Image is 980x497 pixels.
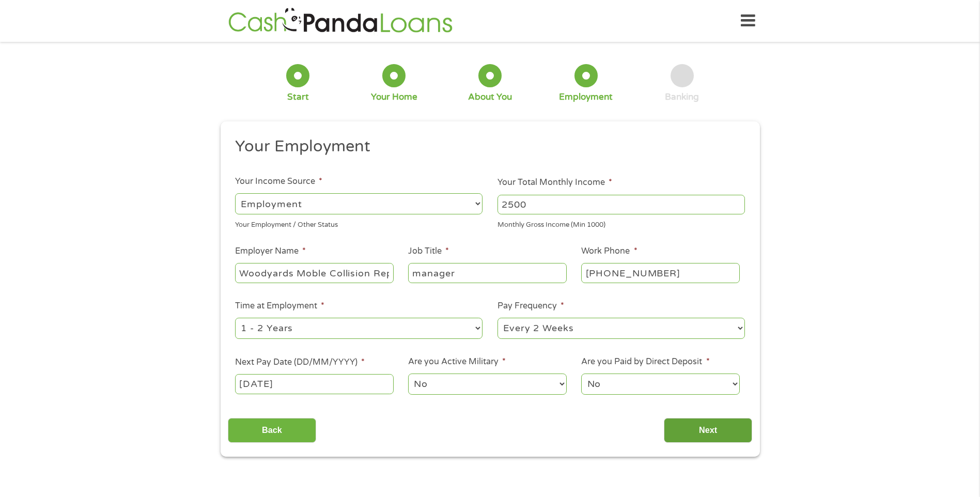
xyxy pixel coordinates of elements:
label: Your Income Source [235,176,322,187]
label: Employer Name [235,246,306,257]
input: Use the arrow keys to pick a date [235,374,393,394]
input: Walmart [235,263,393,283]
label: Work Phone [581,246,637,257]
label: Are you Paid by Direct Deposit [581,356,709,367]
h2: Your Employment [235,136,737,157]
label: Job Title [408,246,449,257]
div: Start [287,91,309,103]
label: Are you Active Military [408,356,506,367]
input: (231) 754-4010 [581,263,739,283]
div: Your Home [371,91,417,103]
input: Cashier [408,263,566,283]
label: Time at Employment [235,301,324,312]
img: GetLoanNow Logo [225,6,456,36]
div: Employment [559,91,613,103]
label: Next Pay Date (DD/MM/YYYY) [235,357,365,368]
label: Pay Frequency [497,301,564,312]
input: 1800 [497,195,745,214]
div: About You [468,91,512,103]
input: Back [228,418,316,443]
label: Your Total Monthly Income [497,177,612,188]
div: Banking [665,91,699,103]
input: Next [664,418,752,443]
div: Monthly Gross Income (Min 1000) [497,216,745,230]
div: Your Employment / Other Status [235,216,483,230]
